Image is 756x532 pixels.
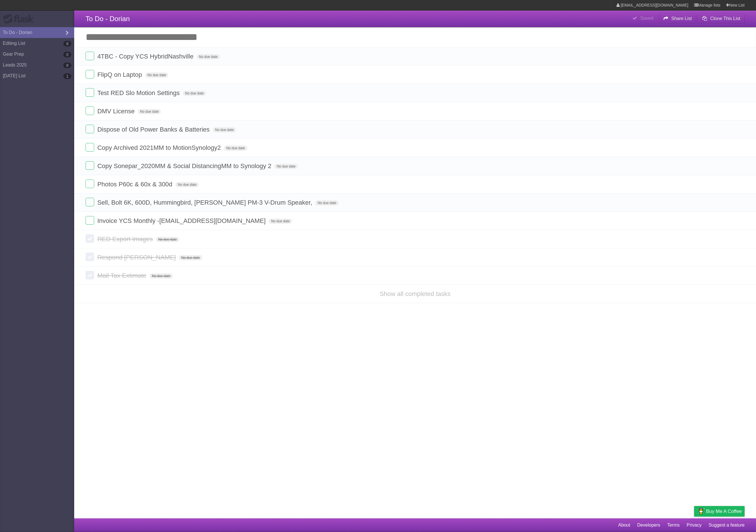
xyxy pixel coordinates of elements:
[63,41,71,47] b: 8
[183,91,206,96] span: No due date
[63,52,71,57] b: 0
[97,272,148,279] span: Mail Tax Extimate
[86,106,94,115] label: Done
[97,126,211,133] span: Dispose of Old Power Banks & Batteries
[697,506,705,516] img: Buy me a coffee
[86,161,94,170] label: Done
[86,198,94,206] label: Done
[659,13,696,24] button: Share List
[97,89,181,96] span: Test RED Slo Motion Settings
[97,71,143,78] span: FlipQ on Laptop
[671,16,692,21] b: Share List
[86,180,94,188] label: Done
[706,506,742,516] span: Buy me a coffee
[86,125,94,133] label: Done
[145,72,168,78] span: No due date
[86,271,94,279] label: Done
[97,217,267,224] span: Invoice YCS Monthly - [EMAIL_ADDRESS][DOMAIN_NAME]
[175,182,199,187] span: No due date
[97,254,177,261] span: Respond [PERSON_NAME]
[269,219,292,224] span: No due date
[687,520,702,531] a: Privacy
[640,16,653,21] b: Saved
[224,146,247,151] span: No due date
[3,14,37,24] div: Flask
[86,143,94,152] label: Done
[63,73,71,79] b: 1
[97,162,273,170] span: Copy Sonepar_2020MM & Social DistancingMM to Synology 2
[86,52,94,60] label: Done
[667,520,680,531] a: Terms
[618,520,630,531] a: About
[86,216,94,225] label: Done
[637,520,660,531] a: Developers
[197,54,220,59] span: No due date
[63,63,71,68] b: 8
[138,109,161,114] span: No due date
[97,144,222,151] span: Copy Archived 2021MM to MotionSynology2
[97,199,314,206] span: Sell, Bolt 6K, 600D, Hummingbird, [PERSON_NAME] PM-3 V-Drum Speaker,
[86,70,94,78] label: Done
[86,253,94,261] label: Done
[97,235,154,243] span: RED Export Images
[97,108,136,115] span: DMV License
[97,181,174,188] span: Photos P60c & 60x & 300d
[698,13,745,24] button: Clone This List
[315,200,338,205] span: No due date
[149,273,173,279] span: No due date
[380,290,450,297] a: Show all completed tasks
[86,88,94,97] label: Done
[694,506,745,517] a: Buy me a coffee
[710,16,740,21] b: Clone This List
[86,15,130,23] span: To Do - Dorian
[86,234,94,243] label: Done
[156,237,179,242] span: No due date
[179,255,202,260] span: No due date
[213,127,236,132] span: No due date
[709,520,745,531] a: Suggest a feature
[97,53,195,60] span: 4TBC - Copy YCS HybridNashville
[274,164,298,169] span: No due date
